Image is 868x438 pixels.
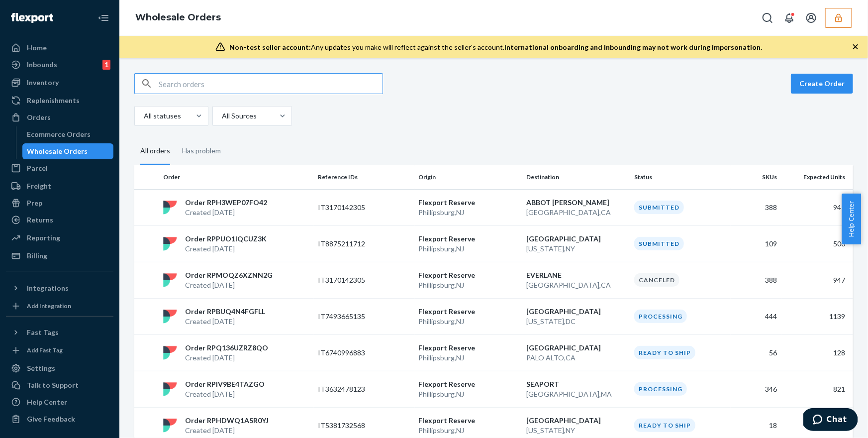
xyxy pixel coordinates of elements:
iframe: Opens a widget where you can chat to one of our agents [803,408,858,433]
p: Order RPQ136UZRZ8QO [185,343,268,353]
p: [US_STATE] , NY [526,244,626,254]
a: Billing [6,248,113,264]
div: Home [27,43,47,53]
button: Give Feedback [6,411,113,427]
p: IT3632478123 [318,384,397,394]
button: Open Search Box [758,8,777,28]
div: All orders [140,138,170,165]
th: Status [630,165,731,189]
td: 500 [781,225,854,262]
div: Processing [634,382,687,396]
a: Add Integration [6,300,113,312]
p: [US_STATE] , DC [526,317,626,327]
p: PALO ALTO , CA [526,353,626,363]
p: Order RPBUQ4N4FGFLL [185,307,265,317]
p: IT3170142305 [318,203,397,213]
a: Settings [6,360,113,376]
div: Give Feedback [27,414,75,424]
p: IT5381732568 [318,421,397,431]
p: Order RPH3WEP07FO42 [185,198,267,208]
a: Ecommerce Orders [22,126,114,142]
p: EVERLANE [526,270,626,280]
p: [GEOGRAPHIC_DATA] [526,307,626,317]
td: 388 [731,262,781,298]
img: Flexport logo [11,13,53,23]
a: Reporting [6,230,113,246]
img: flexport logo [163,419,177,433]
button: Help Center [842,194,861,244]
div: Inbounds [27,60,57,70]
p: Flexport Reserve [419,379,519,389]
p: Created [DATE] [185,426,269,436]
th: Order [159,165,314,189]
button: Open notifications [779,8,799,28]
a: Prep [6,195,113,211]
button: Open account menu [801,8,821,28]
a: Replenishments [6,93,113,109]
button: Integrations [6,280,113,296]
input: All statuses [143,111,144,121]
p: Flexport Reserve [419,416,519,426]
img: flexport logo [163,237,177,251]
div: Settings [27,363,55,373]
div: Ready to ship [634,419,695,432]
p: Flexport Reserve [419,307,519,317]
img: flexport logo [163,201,177,215]
a: Help Center [6,394,113,410]
th: Origin [415,165,523,189]
div: Parcel [27,163,48,173]
p: IT6740996883 [318,348,397,358]
button: Fast Tags [6,325,113,340]
div: Returns [27,215,53,225]
p: IT8875211712 [318,239,397,249]
td: 109 [731,225,781,262]
th: SKUs [731,165,781,189]
div: Replenishments [27,96,80,106]
p: Phillipsburg , NJ [419,426,519,436]
p: Flexport Reserve [419,343,519,353]
p: [GEOGRAPHIC_DATA] [526,416,626,426]
div: Reporting [27,233,60,243]
button: Create Order [791,74,853,94]
td: 1139 [781,298,854,334]
a: Inventory [6,75,113,91]
a: Add Fast Tag [6,344,113,356]
p: Created [DATE] [185,389,265,399]
td: 346 [731,371,781,407]
img: flexport logo [163,273,177,287]
p: Phillipsburg , NJ [419,280,519,290]
th: Reference IDs [314,165,414,189]
p: Phillipsburg , NJ [419,244,519,254]
div: Canceled [634,273,679,287]
ol: breadcrumbs [127,3,229,32]
th: Expected Units [781,165,854,189]
td: 444 [731,298,781,334]
td: 947 [781,189,854,225]
span: Non-test seller account: [229,43,311,51]
div: Fast Tags [27,328,59,337]
div: Integrations [27,283,69,293]
img: flexport logo [163,382,177,396]
p: [GEOGRAPHIC_DATA] , CA [526,280,626,290]
p: Order RPPUO1IQCUZ3K [185,234,267,244]
p: [GEOGRAPHIC_DATA] [526,234,626,244]
div: Add Integration [27,302,71,310]
p: [US_STATE] , NY [526,426,626,436]
div: Submitted [634,201,684,214]
p: Created [DATE] [185,280,273,290]
a: Returns [6,212,113,228]
p: IT3170142305 [318,275,397,285]
div: Any updates you make will reflect against the seller's account. [229,42,762,52]
div: Freight [27,181,51,191]
a: Wholesale Orders [135,12,221,23]
div: 1 [102,60,110,70]
p: [GEOGRAPHIC_DATA] , CA [526,208,626,218]
td: 821 [781,371,854,407]
div: Talk to Support [27,380,79,390]
a: Inbounds1 [6,57,113,73]
img: flexport logo [163,346,177,360]
td: 388 [731,189,781,225]
td: 56 [731,334,781,371]
div: Ecommerce Orders [27,129,91,139]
